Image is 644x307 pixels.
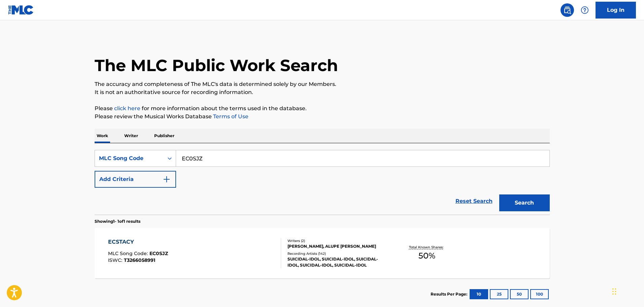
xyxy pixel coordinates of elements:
[149,250,168,256] span: EC0SJZ
[287,243,389,249] div: [PERSON_NAME], ALUPE [PERSON_NAME]
[95,129,110,143] p: Work
[578,3,591,17] div: Help
[212,113,248,120] a: Terms of Use
[287,251,389,256] div: Recording Artists ( 142 )
[431,291,469,297] p: Results Per Page:
[95,88,550,96] p: It is not an authoritative source for recording information.
[409,245,445,250] p: Total Known Shares:
[152,129,176,143] p: Publisher
[581,6,589,14] img: help
[612,281,616,302] div: Drag
[95,218,140,224] p: Showing 1 - 1 of 1 results
[95,228,550,278] a: ECSTACYMLC Song Code:EC0SJZISWC:T3266058991Writers (2)[PERSON_NAME], ALUPE [PERSON_NAME]Recording...
[95,55,338,75] h1: The MLC Public Work Search
[95,150,550,215] form: Search Form
[596,2,636,19] a: Log In
[8,5,34,15] img: MLC Logo
[530,289,549,299] button: 100
[95,171,176,188] button: Add Criteria
[490,289,508,299] button: 25
[163,175,171,183] img: 9d2ae6d4665cec9f34b9.svg
[122,129,140,143] p: Writer
[499,194,550,211] button: Search
[114,105,140,112] a: click here
[470,289,488,299] button: 10
[561,3,574,17] a: Public Search
[418,250,435,262] span: 50 %
[287,238,389,243] div: Writers ( 2 )
[99,154,160,162] div: MLC Song Code
[108,238,168,246] div: ECSTACY
[452,194,496,209] a: Reset Search
[95,113,550,121] p: Please review the Musical Works Database
[287,256,389,268] div: SUICIDAL-IDOL, SUICIDAL-IDOL, SUICIDAL-IDOL, SUICIDAL-IDOL, SUICIDAL-IDOL
[563,6,571,14] img: search
[108,250,149,256] span: MLC Song Code :
[95,80,550,88] p: The accuracy and completeness of The MLC's data is determined solely by our Members.
[510,289,529,299] button: 50
[95,104,550,113] p: Please for more information about the terms used in the database.
[124,257,155,263] span: T3266058991
[108,257,124,263] span: ISWC :
[610,275,644,307] iframe: Chat Widget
